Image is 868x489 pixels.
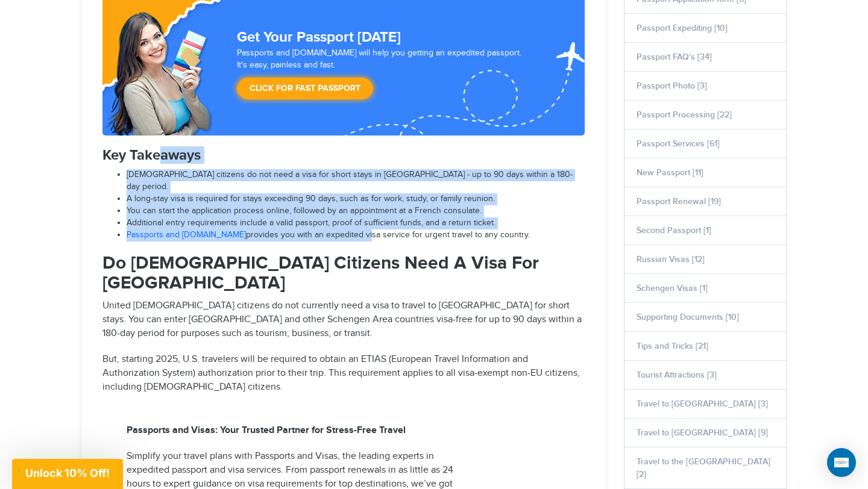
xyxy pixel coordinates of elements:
li: provides you with an expedited visa service for urgent travel to any country. [127,229,585,241]
a: Passport Renewal [19] [637,196,721,207]
a: Passport Processing [22] [637,110,732,120]
a: Tourist Attractions [3] [637,370,717,380]
span: Do [DEMOGRAPHIC_DATA] Citizens Need A Visa For [GEOGRAPHIC_DATA] [102,252,539,294]
span: Key Takeaways [102,146,201,164]
a: Passport Photo [3] [637,81,707,91]
div: Passports and [DOMAIN_NAME] will help you getting an expedited passport. It's easy, painless and ... [232,48,533,105]
a: Russian Visas [12] [637,254,705,264]
a: Passport Services [61] [637,139,720,149]
strong: Get Your Passport [DATE] [237,28,401,46]
a: Travel to the [GEOGRAPHIC_DATA] [2] [637,456,770,479]
a: Passport Expediting [10] [637,23,728,33]
span: But, starting 2025, U.S. travelers will be required to obtain an ETIAS (European Travel Informati... [102,354,580,393]
div: Unlock 10% Off! [12,459,123,489]
a: Tips and Tricks [21] [637,341,708,351]
span: [DEMOGRAPHIC_DATA] citizens do not need a visa for short stays in [GEOGRAPHIC_DATA] - up to 90 da... [127,170,573,192]
a: Travel to [GEOGRAPHIC_DATA] [3] [637,399,768,409]
a: New Passport [11] [637,167,703,178]
a: Click for Fast Passport [237,78,373,99]
span: Unlock 10% Off! [25,467,110,479]
a: Passport FAQ's [34] [637,52,712,62]
a: Second Passport [1] [637,225,711,235]
span: You can start the application process online, followed by an appointment at a French consulate. [127,206,482,216]
span: Additional entry requirements include a valid passport, proof of sufficient funds, and a return t... [127,218,495,228]
div: Open Intercom Messenger [827,448,856,477]
a: Travel to [GEOGRAPHIC_DATA] [9] [637,428,768,438]
span: A long-stay visa is required for stays exceeding 90 days, such as for work, study, or family reun... [127,194,495,204]
a: Supporting Documents [10] [637,312,739,322]
a: Schengen Visas [1] [637,283,708,293]
span: United [DEMOGRAPHIC_DATA] citizens do not currently need a visa to travel to [GEOGRAPHIC_DATA] fo... [102,300,582,339]
span: Passports and Visas: Your Trusted Partner for Stress-Free Travel [127,425,406,436]
a: Passports and [DOMAIN_NAME] [127,230,246,240]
